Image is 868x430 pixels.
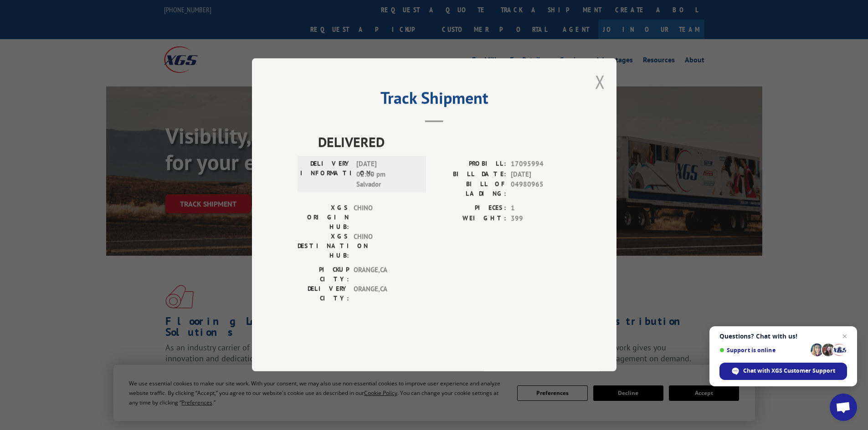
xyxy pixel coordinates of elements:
[354,232,415,261] span: CHINO
[356,159,418,190] span: [DATE] 02:00 pm Salvador
[595,70,605,94] button: Close modal
[300,159,352,190] label: DELIVERY INFORMATION:
[719,363,847,380] div: Chat with XGS Customer Support
[298,232,349,261] label: XGS DESTINATION HUB:
[298,203,349,232] label: XGS ORIGIN HUB:
[743,367,835,375] span: Chat with XGS Customer Support
[354,284,415,304] span: ORANGE , CA
[298,91,571,109] h2: Track Shipment
[511,203,571,214] span: 1
[511,159,571,170] span: 17095994
[434,203,506,214] label: PIECES:
[719,333,847,340] span: Questions? Chat with us!
[318,132,571,152] span: DELIVERED
[298,284,349,304] label: DELIVERY CITY:
[434,169,506,180] label: BILL DATE:
[511,213,571,224] span: 399
[839,331,850,342] span: Close chat
[434,159,506,170] label: PROBILL:
[511,180,571,199] span: 04980965
[354,265,415,284] span: ORANGE , CA
[511,169,571,180] span: [DATE]
[434,213,506,224] label: WEIGHT:
[719,347,807,354] span: Support is online
[434,180,506,199] label: BILL OF LADING:
[354,203,415,232] span: CHINO
[830,394,857,421] div: Open chat
[298,265,349,284] label: PICKUP CITY:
